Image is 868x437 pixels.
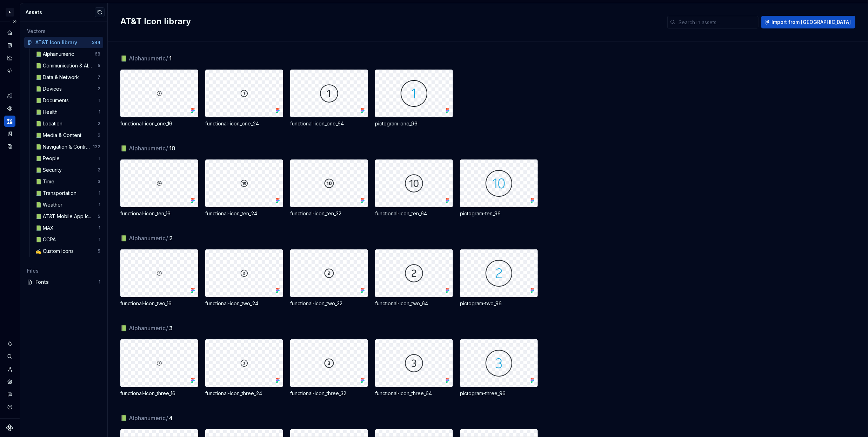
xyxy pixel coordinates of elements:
div: Storybook stories [4,128,15,139]
div: 📗 AT&T Mobile App Icons [35,213,98,220]
div: functional-icon_one_24 [205,120,283,127]
div: 2 [98,86,100,92]
div: functional-icon_ten_16 [120,210,198,217]
button: Import from [GEOGRAPHIC_DATA] [761,16,855,28]
div: functional-icon_one_16 [120,120,198,127]
div: functional-icon_three_64 [375,390,453,397]
span: 📗 Alphanumeric [120,144,168,152]
div: 📗 Media & Content [35,132,84,139]
a: 📗 AT&T Mobile App Icons5 [33,211,103,222]
a: Analytics [4,52,15,64]
span: 📗 Alphanumeric [120,234,168,242]
div: 📗 Data & Network [35,74,82,81]
a: 📗 Weather1 [33,199,103,210]
span: / [166,325,168,332]
div: 5 [98,248,100,254]
a: Data sources [4,141,15,152]
a: Assets [4,116,15,127]
div: 📗 Communication & Alerts [35,62,98,69]
div: 1 [99,279,100,285]
div: 📗 Documents [35,97,72,104]
a: 📗 Health1 [33,106,103,118]
a: 📗 Alphanumeric68 [33,48,103,60]
button: Expand sidebar [10,17,20,26]
div: functional-icon_three_32 [290,390,368,397]
div: Files [27,267,100,274]
a: Settings [4,376,15,387]
div: 2 [98,167,100,173]
div: 📗 Weather [35,201,65,208]
span: 1 [169,54,172,63]
a: Code automation [4,65,15,76]
div: functional-icon_two_24 [205,300,283,307]
div: 1 [99,237,100,242]
div: functional-icon_two_32 [290,300,368,307]
a: 📗 MAX1 [33,222,103,234]
div: 7 [98,74,100,80]
div: 1 [99,156,100,161]
div: functional-icon_two_64 [375,300,453,307]
div: Contact support [4,389,15,400]
div: 📗 People [35,155,62,162]
span: / [166,145,168,152]
a: 📗 Security2 [33,164,103,176]
div: Vectors [27,28,100,35]
div: 2 [98,121,100,126]
div: Components [4,103,15,114]
div: 📗 CCPA [35,236,59,243]
a: 📗 Communication & Alerts5 [33,60,103,71]
div: pictogram-one_96 [375,120,453,127]
a: ✍️ Custom Icons5 [33,246,103,257]
a: Documentation [4,40,15,51]
span: Import from [GEOGRAPHIC_DATA] [772,19,851,26]
div: functional-icon_three_16 [120,390,198,397]
svg: Supernova Logo [6,424,13,431]
span: / [166,235,168,242]
div: 📗 Time [35,178,57,185]
span: / [166,55,168,62]
div: 📗 MAX [35,224,56,231]
div: Assets [26,9,95,16]
div: A [6,8,14,17]
div: 1 [99,202,100,208]
div: 📗 Devices [35,85,65,92]
div: 5 [98,214,100,219]
div: 132 [93,144,100,150]
div: functional-icon_ten_64 [375,210,453,217]
div: 244 [92,40,100,45]
span: 📗 Alphanumeric [120,414,168,422]
a: 📗 Location2 [33,118,103,129]
div: ✍️ Custom Icons [35,248,76,255]
div: 📗 Health [35,109,60,116]
span: 3 [169,324,173,332]
a: 📗 People1 [33,153,103,164]
div: functional-icon_ten_32 [290,210,368,217]
a: Fonts1 [24,276,103,288]
div: AT&T Icon library [35,39,77,46]
div: 1 [99,225,100,231]
a: 📗 Media & Content6 [33,130,103,141]
a: 📗 Data & Network7 [33,72,103,83]
a: 📗 Time3 [33,176,103,187]
div: 5 [98,63,100,69]
input: Search in assets... [676,16,759,28]
a: AT&T Icon library244 [24,37,103,48]
div: 1 [99,98,100,103]
h2: AT&T Icon library [120,16,659,27]
a: 📗 Transportation1 [33,188,103,199]
div: Fonts [35,279,99,286]
span: 4 [169,414,173,422]
div: 3 [98,179,100,184]
div: 📗 Navigation & Controls [35,143,93,150]
div: functional-icon_three_24 [205,390,283,397]
a: 📗 CCPA1 [33,234,103,245]
a: Design tokens [4,90,15,102]
a: 📗 Navigation & Controls132 [33,141,103,152]
div: 📗 Transportation [35,190,79,197]
div: pictogram-two_96 [460,300,538,307]
div: 1 [99,109,100,115]
div: 📗 Location [35,120,65,127]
